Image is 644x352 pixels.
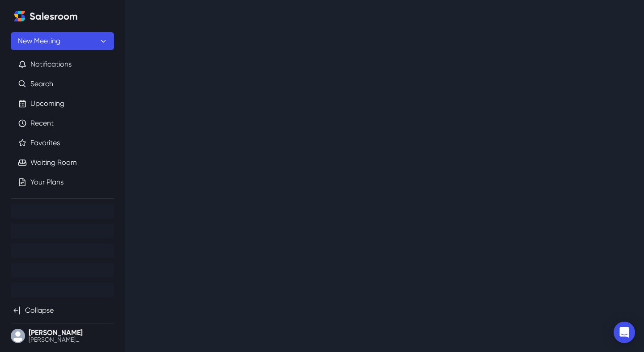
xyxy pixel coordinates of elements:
[30,177,64,188] a: Your Plans
[11,302,114,319] button: Collapse
[30,98,64,109] a: Upcoming
[11,327,114,345] button: User menu
[11,32,114,50] button: New Meeting
[11,55,114,73] button: Notifications
[30,11,78,22] h2: Salesroom
[25,305,54,316] p: Collapse
[614,322,635,343] div: Open Intercom Messenger
[30,118,54,129] a: Recent
[30,138,60,148] a: Favorites
[30,79,53,89] a: Search
[11,7,29,25] a: Home
[30,157,77,168] a: Waiting Room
